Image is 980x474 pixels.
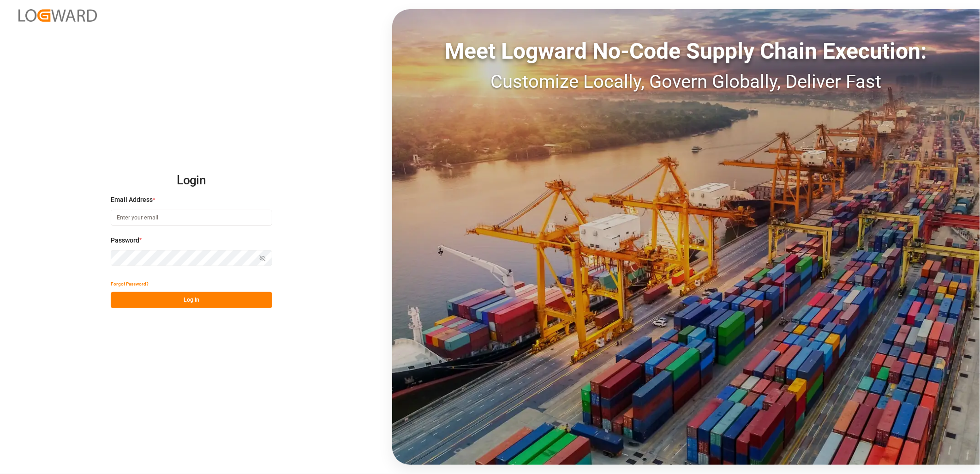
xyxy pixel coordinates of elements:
[111,236,139,245] span: Password
[111,210,272,226] input: Enter your email
[392,35,980,68] div: Meet Logward No-Code Supply Chain Execution:
[111,166,272,195] h2: Login
[111,292,272,308] button: Log In
[392,68,980,96] div: Customize Locally, Govern Globally, Deliver Fast
[18,9,97,22] img: Logward_new_orange.png
[111,276,149,292] button: Forgot Password?
[111,195,153,205] span: Email Address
